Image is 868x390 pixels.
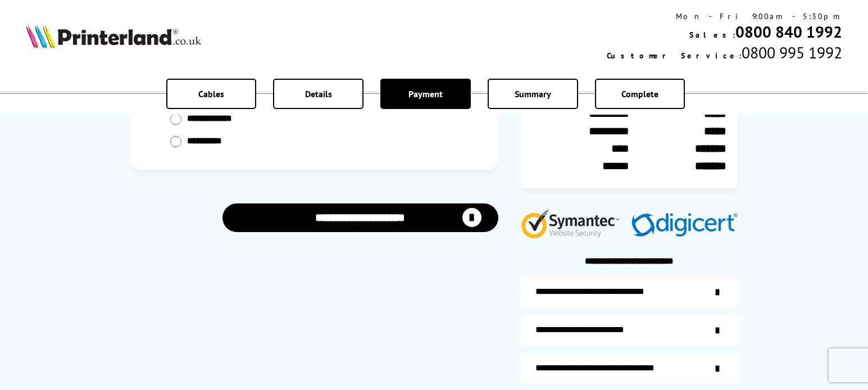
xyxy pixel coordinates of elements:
span: 0800 995 1992 [742,42,842,63]
span: Sales: [689,30,735,40]
span: Complete [621,88,658,99]
div: Mon - Fri 9:00am - 5:30pm [607,11,842,21]
span: Payment [408,88,443,99]
span: Customer Service: [607,51,742,61]
span: Cables [198,88,224,99]
a: additional-ink [521,276,738,308]
span: Details [305,88,332,99]
a: 0800 840 1992 [735,21,842,42]
a: items-arrive [521,315,738,346]
span: Summary [515,88,551,99]
a: additional-cables [521,353,738,384]
img: Printerland Logo [26,24,201,48]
